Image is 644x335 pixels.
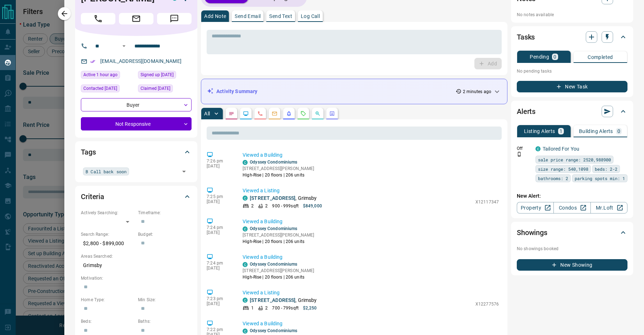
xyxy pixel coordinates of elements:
span: Active 1 hour ago [83,71,118,78]
svg: Calls [257,111,263,116]
p: No showings booked [517,245,627,252]
p: 7:24 pm [207,261,232,266]
p: 7:22 pm [207,327,232,332]
div: condos.ca [243,196,248,201]
div: Tags [81,143,192,161]
div: Showings [517,224,627,241]
p: $849,000 [303,203,322,209]
p: Off [517,145,531,152]
span: Email [119,13,153,24]
a: [EMAIL_ADDRESS][DOMAIN_NAME] [100,58,181,64]
p: 7:25 pm [207,194,232,199]
button: New Showing [517,259,627,271]
p: $2,250 [303,305,317,311]
p: 2 [265,305,268,311]
p: Grimsby [81,260,192,271]
p: Viewed a Listing [243,187,499,194]
p: [DATE] [207,301,232,306]
button: Open [120,42,128,50]
p: High-Rise | 20 floors | 206 units [243,172,314,178]
p: Add Note [204,14,226,19]
p: 0 [617,129,620,134]
p: [STREET_ADDRESS][PERSON_NAME] [243,267,314,274]
span: B Call back soon [86,168,126,175]
span: Message [157,13,192,24]
p: Send Text [269,14,292,19]
p: 2 [265,203,268,209]
h2: Tags [81,146,96,158]
div: condos.ca [243,298,248,303]
svg: Push Notification Only [517,152,522,157]
p: Budget: [138,231,192,238]
div: Tasks [517,28,627,46]
p: 2 minutes ago [463,88,491,95]
span: Claimed [DATE] [141,85,170,92]
p: No pending tasks [517,66,627,77]
button: Open [179,166,189,176]
div: condos.ca [243,329,248,334]
p: Baths: [138,318,192,325]
h2: Showings [517,227,547,238]
div: condos.ca [243,160,248,165]
a: [STREET_ADDRESS] [250,297,295,303]
button: New Task [517,81,627,92]
div: Alerts [517,103,627,120]
p: , Grimsby [250,194,317,202]
span: Contacted [DATE] [83,85,117,92]
p: [DATE] [207,230,232,235]
div: Tue Mar 04 2025 [138,71,192,81]
div: Tue Aug 19 2025 [81,84,134,95]
p: No notes available [517,12,627,18]
p: Areas Searched: [81,253,192,260]
p: [STREET_ADDRESS][PERSON_NAME] [243,232,314,238]
p: Send Email [235,14,261,19]
svg: Lead Browsing Activity [243,111,249,116]
svg: Listing Alerts [286,111,292,116]
span: beds: 2-2 [595,165,617,173]
div: Not Responsive [81,117,192,130]
h2: Alerts [517,106,535,117]
p: $2,800 - $899,000 [81,238,134,249]
p: 7:26 pm [207,159,232,164]
span: size range: 540,1098 [538,165,588,173]
a: Odyssey Condominiums [250,160,297,165]
p: Actively Searching: [81,210,134,216]
p: 7:23 pm [207,296,232,301]
span: Call [81,13,115,24]
p: Search Range: [81,231,134,238]
p: New Alert: [517,192,627,200]
div: condos.ca [243,226,248,231]
p: X12277576 [475,301,499,307]
p: [STREET_ADDRESS][PERSON_NAME] [243,165,314,172]
a: [STREET_ADDRESS] [250,195,295,201]
p: [DATE] [207,266,232,271]
p: Viewed a Building [243,218,499,225]
p: High-Rise | 20 floors | 206 units [243,274,314,280]
p: Pending [530,54,549,59]
span: bathrooms: 2 [538,175,568,182]
span: parking spots min: 1 [575,175,625,182]
p: , Grimsby [250,297,317,304]
div: Buyer [81,98,192,111]
p: [DATE] [207,164,232,169]
p: Viewed a Building [243,320,499,327]
h2: Criteria [81,191,104,202]
p: 2 [251,203,254,209]
svg: Notes [229,111,234,116]
a: Condos [553,202,590,214]
p: 0 [553,54,556,59]
svg: Requests [300,111,306,116]
span: Signed up [DATE] [141,71,174,78]
p: Home Type: [81,297,134,303]
p: Timeframe: [138,210,192,216]
p: Log Call [301,14,320,19]
p: Completed [588,55,613,60]
p: Viewed a Building [243,253,499,261]
p: Building Alerts [579,129,613,134]
div: Criteria [81,188,192,205]
a: Mr.Loft [590,202,627,214]
div: Activity Summary2 minutes ago [207,85,501,98]
p: Beds: [81,318,134,325]
p: Min Size: [138,297,192,303]
a: Property [517,202,554,214]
